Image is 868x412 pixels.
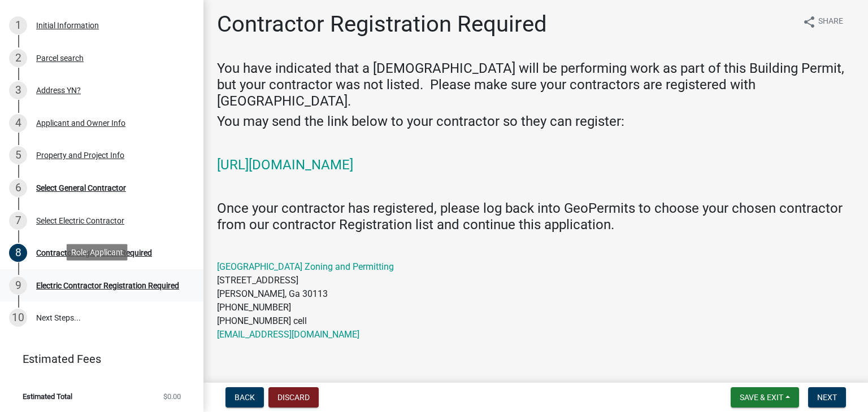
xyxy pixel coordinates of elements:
[23,393,72,400] span: Estimated Total
[9,277,27,295] div: 9
[217,113,854,130] h4: You may send the link below to your contractor so they can register:
[268,387,319,407] button: Discard
[817,393,837,402] span: Next
[9,81,27,99] div: 3
[802,15,816,29] i: share
[9,114,27,132] div: 4
[731,387,799,407] button: Save & Exit
[36,151,124,159] div: Property and Project Info
[9,348,185,370] a: Estimated Fees
[217,60,854,109] h4: You have indicated that a [DEMOGRAPHIC_DATA] will be performing work as part of this Building Per...
[36,184,126,192] div: Select General Contractor
[36,282,179,290] div: Electric Contractor Registration Required
[36,249,152,257] div: Contractor Registration Required
[36,217,124,225] div: Select Electric Contractor
[808,387,846,407] button: Next
[818,15,843,29] span: Share
[793,11,852,33] button: shareShare
[9,49,27,67] div: 2
[217,200,854,233] h4: Once your contractor has registered, please log back into GeoPermits to choose your chosen contra...
[217,261,394,272] a: [GEOGRAPHIC_DATA] Zoning and Permitting
[36,86,81,94] div: Address YN?
[225,387,264,407] button: Back
[9,16,27,34] div: 1
[163,393,181,400] span: $0.00
[217,260,854,341] p: [STREET_ADDRESS] [PERSON_NAME], Ga 30113 [PHONE_NUMBER] [PHONE_NUMBER] cell
[235,393,255,402] span: Back
[740,393,783,402] span: Save & Exit
[217,11,547,38] h1: Contractor Registration Required
[9,179,27,197] div: 6
[9,212,27,230] div: 7
[9,309,27,327] div: 10
[9,244,27,262] div: 8
[67,244,128,260] div: Role: Applicant
[217,329,359,340] a: [EMAIL_ADDRESS][DOMAIN_NAME]
[9,146,27,164] div: 5
[217,157,353,173] a: [URL][DOMAIN_NAME]
[36,54,84,62] div: Parcel search
[36,119,125,127] div: Applicant and Owner Info
[36,21,99,29] div: Initial Information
